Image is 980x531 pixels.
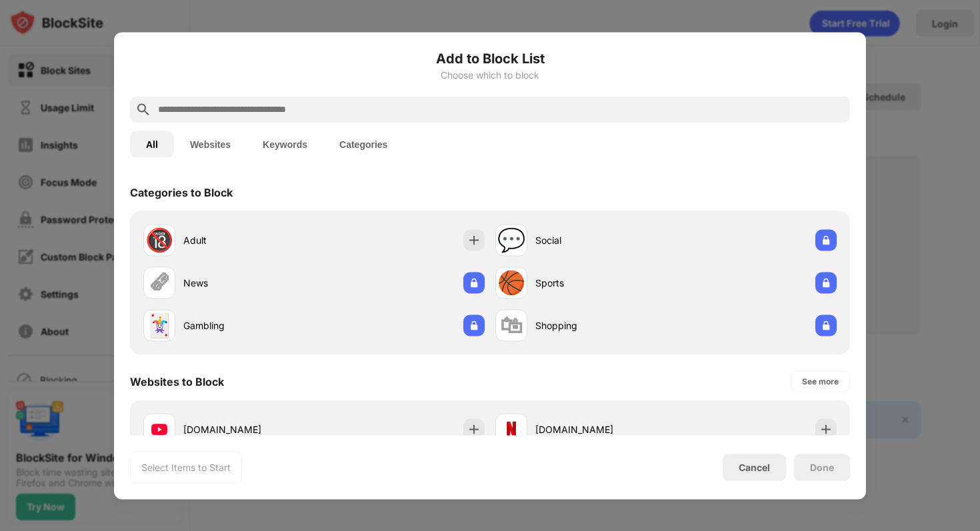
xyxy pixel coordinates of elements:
[503,421,519,437] img: favicons
[145,312,173,339] div: 🃏
[174,131,247,157] button: Websites
[145,227,173,254] div: 🔞
[130,48,850,68] h6: Add to Block List
[183,276,314,290] div: News
[802,374,839,388] div: See more
[130,185,233,199] div: Categories to Block
[535,318,666,332] div: Shopping
[130,374,224,388] div: Websites to Block
[151,421,167,437] img: favicons
[323,131,403,157] button: Categories
[247,131,323,157] button: Keywords
[500,312,523,339] div: 🛍
[535,422,666,436] div: [DOMAIN_NAME]
[535,233,666,247] div: Social
[141,460,231,474] div: Select Items to Start
[183,422,314,436] div: [DOMAIN_NAME]
[148,269,171,296] div: 🗞
[497,227,525,254] div: 💬
[183,233,314,247] div: Adult
[535,276,666,290] div: Sports
[183,318,314,332] div: Gambling
[497,269,525,296] div: 🏀
[135,101,151,117] img: search.svg
[810,462,834,472] div: Done
[130,69,850,80] div: Choose which to block
[130,131,174,157] button: All
[739,462,770,473] div: Cancel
